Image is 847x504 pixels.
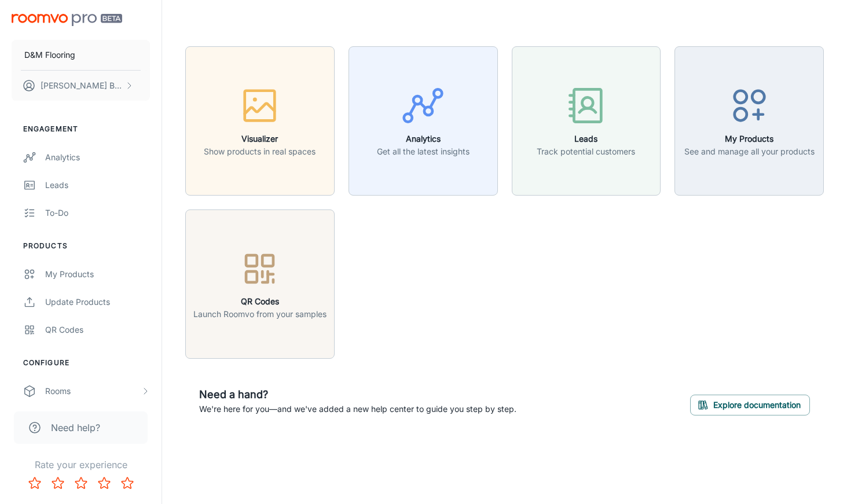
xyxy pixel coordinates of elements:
button: My ProductsSee and manage all your products [674,46,824,196]
span: Need help? [51,421,100,435]
div: To-do [45,207,150,219]
button: Rate 3 star [69,472,93,495]
button: Explore documentation [690,395,810,415]
p: Show products in real spaces [204,145,316,158]
h6: Analytics [377,133,470,145]
button: VisualizerShow products in real spaces [185,46,335,196]
button: QR CodesLaunch Roomvo from your samples [185,209,335,359]
a: LeadsTrack potential customers [512,114,661,126]
p: D&M Flooring [24,49,75,61]
a: Explore documentation [690,398,810,410]
h6: QR Codes [193,295,327,308]
h6: Visualizer [204,133,316,145]
button: Rate 2 star [46,472,69,495]
p: We're here for you—and we've added a new help center to guide you step by step. [199,403,516,415]
div: My Products [45,268,150,281]
p: Track potential customers [537,145,635,158]
button: [PERSON_NAME] Bunkhong [12,71,150,101]
a: My ProductsSee and manage all your products [674,114,824,126]
p: [PERSON_NAME] Bunkhong [41,79,122,92]
button: AnalyticsGet all the latest insights [349,46,498,196]
h6: Leads [537,133,635,145]
button: Rate 4 star [93,472,116,495]
img: Roomvo PRO Beta [12,14,122,26]
button: D&M Flooring [12,40,150,70]
p: Get all the latest insights [377,145,470,158]
h6: Need a hand? [199,387,516,403]
a: QR CodesLaunch Roomvo from your samples [185,277,335,289]
h6: My Products [684,133,815,145]
div: Rooms [45,385,141,398]
p: Launch Roomvo from your samples [193,308,327,321]
div: Update Products [45,296,150,308]
p: Rate your experience [9,458,152,472]
button: Rate 5 star [116,472,139,495]
p: See and manage all your products [684,145,815,158]
div: QR Codes [45,323,150,336]
button: LeadsTrack potential customers [512,46,661,196]
a: AnalyticsGet all the latest insights [349,114,498,126]
div: Leads [45,179,150,192]
button: Rate 1 star [23,472,46,495]
div: Analytics [45,151,150,164]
